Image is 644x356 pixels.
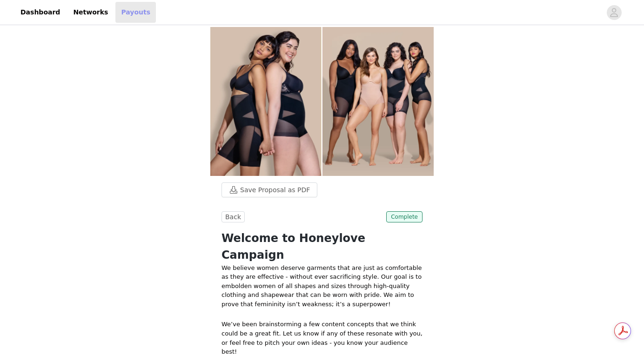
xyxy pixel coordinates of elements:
div: avatar [610,5,618,20]
p: We believe women deserve garments that are just as comfortable as they are effective - without ev... [221,263,423,309]
span: Complete [386,211,423,222]
img: campaign image [210,27,434,176]
button: Save Proposal as PDF [221,182,317,197]
a: Dashboard [15,2,66,23]
button: Back [221,211,245,222]
a: Payouts [115,2,156,23]
p: We’ve been brainstorming a few content concepts that we think could be a great fit. Let us know i... [221,309,423,356]
h1: Welcome to Honeylove Campaign [221,230,423,263]
a: Networks [67,2,114,23]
